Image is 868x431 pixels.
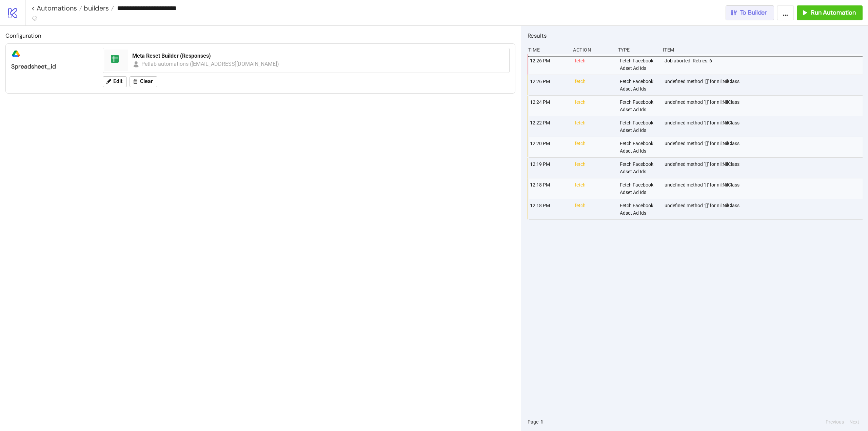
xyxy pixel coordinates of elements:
[797,5,863,20] button: Run Automation
[664,178,864,199] div: undefined method `[]' for nil:NilClass
[572,43,612,56] div: Action
[11,63,92,71] div: spreadsheet_id
[619,116,659,137] div: Fetch Facebook Adset Ad Ids
[664,116,864,137] div: undefined method `[]' for nil:NilClass
[664,199,864,219] div: undefined method `[]' for nil:NilClass
[103,76,127,87] button: Edit
[619,178,659,199] div: Fetch Facebook Adset Ad Ids
[619,137,659,157] div: Fetch Facebook Adset Ad Ids
[574,158,614,178] div: fetch
[574,96,614,116] div: fetch
[574,116,614,137] div: fetch
[141,60,279,68] div: Petlab automations ([EMAIL_ADDRESS][DOMAIN_NAME])
[617,43,657,56] div: Type
[130,76,157,87] button: Clear
[82,4,109,13] span: builders
[528,418,538,426] span: Page
[140,78,153,84] span: Clear
[619,75,659,95] div: Fetch Facebook Adset Ad Ids
[664,158,864,178] div: undefined method `[]' for nil:NilClass
[529,54,569,75] div: 12:26 PM
[726,5,774,20] button: To Builder
[847,418,861,426] button: Next
[529,199,569,219] div: 12:18 PM
[664,75,864,95] div: undefined method `[]' for nil:NilClass
[824,418,846,426] button: Previous
[574,199,614,219] div: fetch
[574,54,614,75] div: fetch
[529,75,569,95] div: 12:26 PM
[777,5,794,20] button: ...
[664,96,864,116] div: undefined method `[]' for nil:NilClass
[528,31,863,40] h2: Results
[529,158,569,178] div: 12:19 PM
[528,43,568,56] div: Time
[619,199,659,219] div: Fetch Facebook Adset Ad Ids
[664,137,864,157] div: undefined method `[]' for nil:NilClass
[811,9,856,17] span: Run Automation
[529,116,569,137] div: 12:22 PM
[574,178,614,199] div: fetch
[31,5,82,12] a: < Automations
[664,54,864,75] div: Job aborted. Retries: 6
[529,178,569,199] div: 12:18 PM
[619,158,659,178] div: Fetch Facebook Adset Ad Ids
[662,43,863,56] div: Item
[740,9,767,17] span: To Builder
[529,96,569,116] div: 12:24 PM
[529,137,569,157] div: 12:20 PM
[538,418,545,426] button: 1
[574,137,614,157] div: fetch
[574,75,614,95] div: fetch
[619,54,659,75] div: Fetch Facebook Adset Ad Ids
[5,31,515,40] h2: Configuration
[619,96,659,116] div: Fetch Facebook Adset Ad Ids
[113,78,122,84] span: Edit
[82,5,114,12] a: builders
[132,52,505,60] div: Meta Reset Builder (Responses)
